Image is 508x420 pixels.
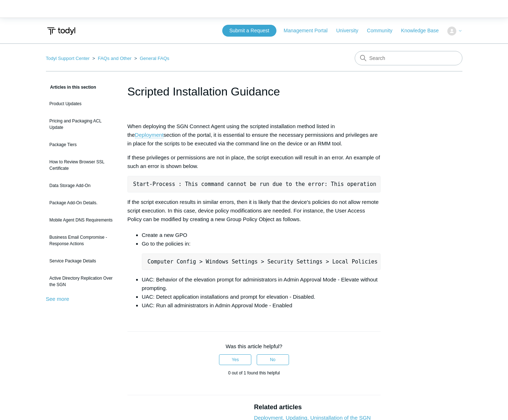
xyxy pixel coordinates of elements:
[133,56,169,61] li: General FAQs
[46,85,96,90] span: Articles in this section
[46,155,117,175] a: How to Review Browser SSL Certificate
[142,301,381,310] li: UAC: Run all administrators in Admin Approval Mode - Enabled
[142,275,381,293] li: UAC: Behavior of the elevation prompt for administrators in Admin Approval Mode - Elevate without...
[142,239,381,270] li: Go to the policies in:
[127,122,381,148] p: When deploying the SGN Connect Agent using the scripted installation method listed in the section...
[98,56,131,61] a: FAQs and Other
[142,253,381,270] pre: Computer Config > Windows Settings > Security Settings > Local Policies > Security Options
[46,97,117,111] a: Product Updates
[254,402,381,412] h2: Related articles
[336,27,365,34] a: University
[135,132,164,138] a: Deployment
[226,343,283,349] span: Was this article helpful?
[46,230,117,251] a: Business Email Compromise - Response Actions
[46,56,91,61] li: Todyl Support Center
[222,25,276,37] a: Submit a Request
[140,56,169,61] a: General FAQs
[219,354,251,365] button: This article was helpful
[91,56,133,61] li: FAQs and Other
[127,83,381,100] h1: Scripted Installation Guidance
[127,153,381,171] p: If these privileges or permissions are not in place, the script execution will result in an error...
[46,271,117,291] a: Active Directory Replication Over the SGN
[46,179,117,192] a: Data Storage Add-On
[142,293,381,301] li: UAC: Detect application installations and prompt for elevation - Disabled.
[46,213,117,227] a: Mobile Agent DNS Requirements
[367,27,400,34] a: Community
[46,24,76,38] img: Todyl Support Center Help Center home page
[284,27,335,34] a: Management Portal
[46,56,90,61] a: Todyl Support Center
[228,370,280,375] span: 0 out of 1 found this helpful
[257,354,289,365] button: This article was not helpful
[127,176,381,192] pre: Start-Process : This command cannot be run due to the error: This operation requires an interacti...
[46,114,117,134] a: Pricing and Packaging ACL Update
[355,51,462,65] input: Search
[401,27,446,34] a: Knowledge Base
[46,254,117,268] a: Service Package Details
[46,296,69,302] a: See more
[46,138,117,151] a: Package Tiers
[46,196,117,210] a: Package Add-On Details.
[142,231,381,239] li: Create a new GPO
[127,198,381,224] p: If the script execution results in similar errors, then it is likely that the device's policies d...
